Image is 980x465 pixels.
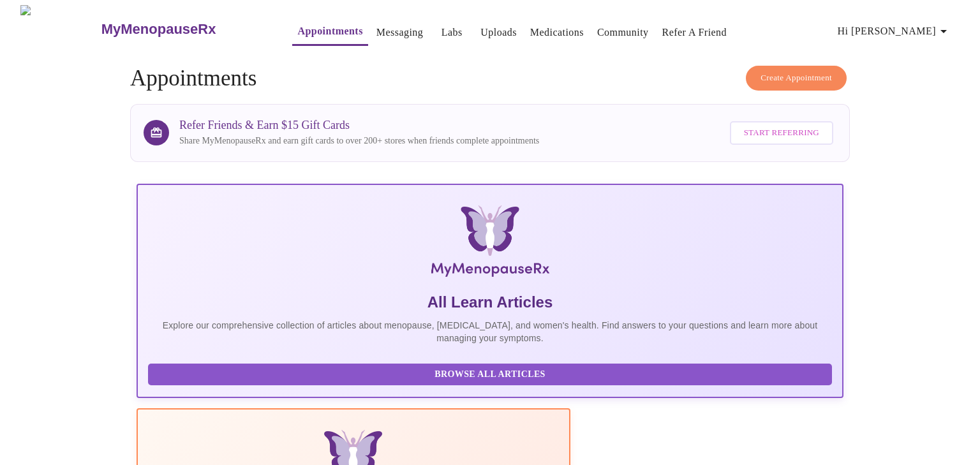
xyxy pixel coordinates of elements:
[525,20,589,45] button: Medications
[480,24,517,41] a: Uploads
[161,367,819,383] span: Browse All Articles
[130,66,850,91] h4: Appointments
[371,20,428,45] button: Messaging
[597,24,649,41] a: Community
[530,24,584,41] a: Medications
[148,368,835,379] a: Browse All Articles
[376,24,423,41] a: Messaging
[148,364,832,386] button: Browse All Articles
[148,319,832,344] p: Explore our comprehensive collection of articles about menopause, [MEDICAL_DATA], and women's hea...
[254,205,725,282] img: MyMenopauseRx Logo
[148,292,832,313] h5: All Learn Articles
[730,121,833,145] button: Start Referring
[662,24,727,41] a: Refer a Friend
[746,66,847,91] button: Create Appointment
[833,18,956,44] button: Hi [PERSON_NAME]
[100,7,267,52] a: MyMenopauseRx
[431,20,472,45] button: Labs
[442,24,463,41] a: Labs
[657,20,732,45] button: Refer a Friend
[838,22,951,40] span: Hi [PERSON_NAME]
[292,18,367,46] button: Appointments
[592,20,654,45] button: Community
[727,115,836,151] a: Start Referring
[761,71,832,85] span: Create Appointment
[179,119,539,132] h3: Refer Friends & Earn $15 Gift Cards
[20,5,100,53] img: MyMenopauseRx Logo
[179,135,539,147] p: Share MyMenopauseRx and earn gift cards to over 200+ stores when friends complete appointments
[475,20,522,45] button: Uploads
[101,21,216,38] h3: MyMenopauseRx
[297,22,362,40] a: Appointments
[744,126,819,140] span: Start Referring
